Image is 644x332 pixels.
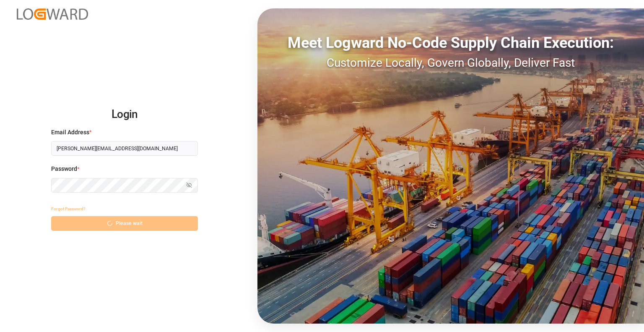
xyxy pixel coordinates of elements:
[257,54,644,72] div: Customize Locally, Govern Globally, Deliver Fast
[51,141,198,156] input: Enter your email
[51,165,77,173] span: Password
[17,8,88,20] img: Logward_new_orange.png
[257,31,644,54] div: Meet Logward No-Code Supply Chain Execution:
[51,101,198,128] h2: Login
[51,128,89,137] span: Email Address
